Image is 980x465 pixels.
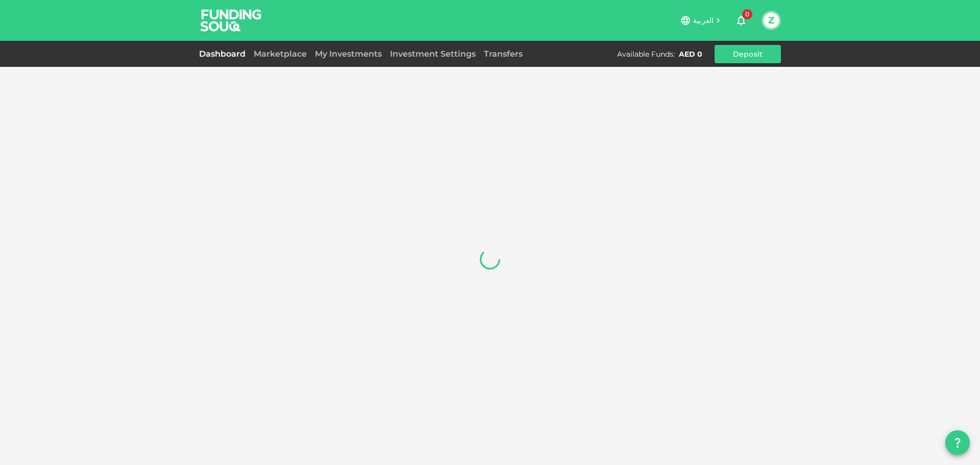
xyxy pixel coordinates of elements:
button: Deposit [715,45,781,63]
a: Dashboard [199,49,250,59]
button: question [945,430,970,455]
div: Available Funds : [617,49,675,59]
span: العربية [693,16,714,25]
span: 0 [742,9,752,19]
a: Marketplace [250,49,311,59]
button: Z [764,13,779,28]
div: AED 0 [679,49,702,59]
a: My Investments [311,49,386,59]
a: Investment Settings [386,49,480,59]
a: Transfers [480,49,527,59]
button: 0 [731,10,751,31]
